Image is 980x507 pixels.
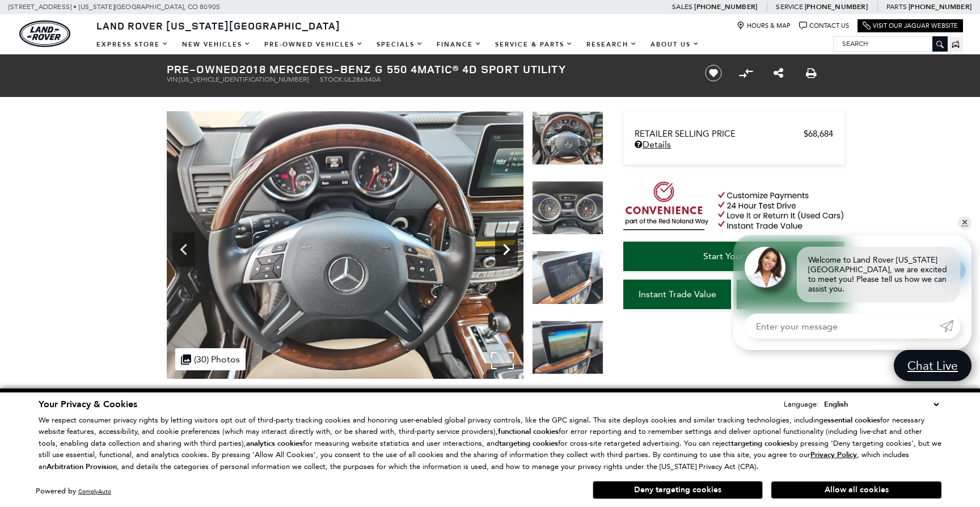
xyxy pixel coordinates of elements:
[532,320,603,374] img: Used 2018 designo Mystic Blue Metallic Mercedes-Benz G 550 image 16
[737,65,754,82] button: Compare Vehicle
[175,348,246,370] div: (30) Photos
[737,22,791,30] a: Hours & Map
[774,66,783,80] a: Share this Pre-Owned 2018 Mercedes-Benz G 550 4MATIC® 4D Sport Utility
[39,415,941,473] p: We respect consumer privacy rights by letting visitors opt out of third-party tracking cookies an...
[90,35,706,54] nav: Main Navigation
[36,488,111,495] div: Powered by
[635,139,833,150] a: Details
[167,75,179,83] span: VIN:
[902,358,964,373] span: Chat Live
[19,20,70,47] a: land-rover
[495,233,518,267] div: Next
[90,19,347,32] a: Land Rover [US_STATE][GEOGRAPHIC_DATA]
[96,19,340,32] span: Land Rover [US_STATE][GEOGRAPHIC_DATA]
[703,251,765,261] span: Start Your Deal
[745,314,940,339] input: Enter your message
[821,398,941,411] select: Language Select
[701,64,726,82] button: Save vehicle
[804,129,833,139] span: $68,684
[532,181,603,235] img: Used 2018 designo Mystic Blue Metallic Mercedes-Benz G 550 image 14
[810,450,857,460] u: Privacy Policy
[19,20,70,47] img: Land Rover
[78,488,111,495] a: ComplyAuto
[499,438,558,449] strong: targeting cookies
[799,22,849,30] a: Contact Us
[580,35,644,54] a: Research
[39,398,137,411] span: Your Privacy & Cookies
[940,314,960,339] a: Submit
[672,3,692,11] span: Sales
[805,2,868,11] a: [PHONE_NUMBER]
[635,129,833,139] a: Retailer Selling Price $68,684
[694,2,757,11] a: [PHONE_NUMBER]
[623,280,731,309] a: Instant Trade Value
[172,233,195,267] div: Previous
[167,111,523,379] img: Used 2018 designo Mystic Blue Metallic Mercedes-Benz G 550 image 13
[639,289,716,299] span: Instant Trade Value
[745,247,785,288] img: Agent profile photo
[167,63,686,75] h1: 2018 Mercedes-Benz G 550 4MATIC® 4D Sport Utility
[430,35,488,54] a: Finance
[776,3,802,11] span: Service
[731,438,790,449] strong: targeting cookies
[47,462,117,472] strong: Arbitration Provision
[9,3,220,11] a: [STREET_ADDRESS] • [US_STATE][GEOGRAPHIC_DATA], CO 80905
[257,35,370,54] a: Pre-Owned Vehicles
[532,251,603,305] img: Used 2018 designo Mystic Blue Metallic Mercedes-Benz G 550 image 15
[593,481,763,499] button: Deny targeting cookies
[370,35,430,54] a: Specials
[488,35,580,54] a: Service & Parts
[834,37,947,50] input: Search
[175,35,257,54] a: New Vehicles
[90,35,175,54] a: EXPRESS STORE
[246,438,303,449] strong: analytics cookies
[797,247,960,302] div: Welcome to Land Rover [US_STATE][GEOGRAPHIC_DATA], we are excited to meet you! Please tell us how...
[784,400,819,408] div: Language:
[771,481,941,498] button: Allow all cookies
[806,66,817,80] a: Print this Pre-Owned 2018 Mercedes-Benz G 550 4MATIC® 4D Sport Utility
[623,242,844,271] a: Start Your Deal
[167,61,239,77] strong: Pre-Owned
[532,111,603,165] img: Used 2018 designo Mystic Blue Metallic Mercedes-Benz G 550 image 13
[894,350,971,381] a: Chat Live
[909,2,971,11] a: [PHONE_NUMBER]
[635,129,804,139] span: Retailer Selling Price
[823,415,880,425] strong: essential cookies
[179,75,309,83] span: [US_VEHICLE_IDENTIFICATION_NUMBER]
[863,22,958,30] a: Visit Our Jaguar Website
[886,3,907,11] span: Parts
[344,75,381,83] span: UL286340A
[644,35,706,54] a: About Us
[498,426,559,437] strong: functional cookies
[320,75,344,83] span: Stock:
